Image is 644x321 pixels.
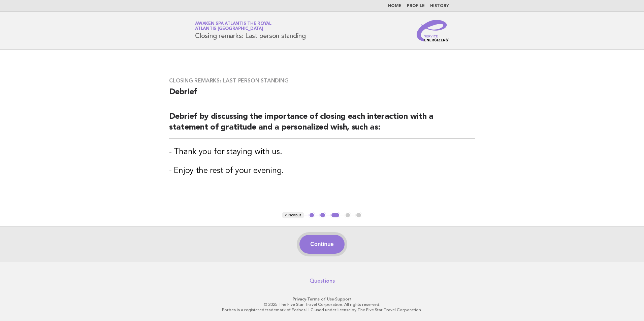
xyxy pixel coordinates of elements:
[335,297,352,301] a: Support
[169,111,475,139] h2: Debrief by discussing the importance of closing each interaction with a statement of gratitude an...
[169,166,475,176] h3: - Enjoy the rest of your evening.
[299,235,344,254] button: Continue
[430,4,449,8] a: History
[293,297,306,301] a: Privacy
[195,22,306,39] h1: Closing remarks: Last person standing
[388,4,401,8] a: Home
[330,212,340,219] button: 3
[116,302,528,307] p: © 2025 The Five Star Travel Corporation. All rights reserved.
[116,307,528,313] p: Forbes is a registered trademark of Forbes LLC used under license by The Five Star Travel Corpora...
[169,147,475,157] h3: - Thank you for staying with us.
[407,4,425,8] a: Profile
[310,278,335,284] a: Questions
[195,22,271,31] a: Awaken SPA Atlantis the RoyalAtlantis [GEOGRAPHIC_DATA]
[169,77,475,84] h3: Closing remarks: Last person standing
[309,212,315,219] button: 1
[116,296,528,302] p: · ·
[319,212,326,219] button: 2
[169,87,475,103] h2: Debrief
[282,212,304,219] button: < Previous
[307,297,334,301] a: Terms of Use
[195,27,263,31] span: Atlantis [GEOGRAPHIC_DATA]
[417,20,449,41] img: Service Energizers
